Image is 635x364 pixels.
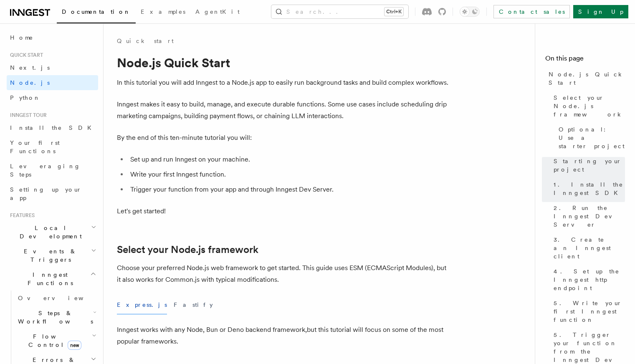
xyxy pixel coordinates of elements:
[10,33,33,42] span: Home
[10,163,81,178] span: Leveraging Steps
[15,309,93,326] span: Steps & Workflows
[385,8,403,16] kbd: Ctrl+K
[554,94,625,119] span: Select your Node.js framework
[550,90,625,122] a: Select your Node.js framework
[117,205,451,217] p: Let's get started!
[174,296,213,314] button: Fastify
[7,112,47,119] span: Inngest tour
[550,232,625,264] a: 3. Create an Inngest client
[117,262,451,286] p: Choose your preferred Node.js web framework to get started. This guide uses ESM (ECMAScript Modul...
[555,122,625,154] a: Optional: Use a starter project
[10,64,50,71] span: Next.js
[550,154,625,177] a: Starting your project
[15,329,98,352] button: Flow Controlnew
[554,180,625,197] span: 1. Install the Inngest SDK
[15,291,98,306] a: Overview
[7,270,90,287] span: Inngest Functions
[57,3,136,23] a: Documentation
[559,125,625,150] span: Optional: Use a starter project
[7,247,91,264] span: Events & Triggers
[117,77,451,88] p: In this tutorial you will add Inngest to a Node.js app to easily run background tasks and build c...
[550,296,625,327] a: 5. Write your first Inngest function
[7,244,98,267] button: Events & Triggers
[117,132,451,144] p: By the end of this ten-minute tutorial you will:
[550,200,625,232] a: 2. Run the Inngest Dev Server
[10,79,50,86] span: Node.js
[68,341,81,350] span: new
[128,184,451,195] li: Trigger your function from your app and through Inngest Dev Server.
[550,177,625,200] a: 1. Install the Inngest SDK
[128,169,451,180] li: Write your first Inngest function.
[573,5,628,18] a: Sign Up
[7,120,98,135] a: Install the SDK
[554,157,625,174] span: Starting your project
[7,75,98,90] a: Node.js
[554,299,625,324] span: 5. Write your first Inngest function
[7,90,98,105] a: Python
[7,30,98,45] a: Home
[271,5,408,18] button: Search...Ctrl+K
[190,3,245,23] a: AgentKit
[550,264,625,296] a: 4. Set up the Inngest http endpoint
[136,3,190,23] a: Examples
[117,37,174,45] a: Quick start
[10,139,60,154] span: Your first Functions
[554,204,625,229] span: 2. Run the Inngest Dev Server
[7,212,35,219] span: Features
[7,135,98,159] a: Your first Functions
[554,235,625,260] span: 3. Create an Inngest client
[141,8,185,15] span: Examples
[10,124,96,131] span: Install the SDK
[460,7,480,17] button: Toggle dark mode
[7,220,98,244] button: Local Development
[7,60,98,75] a: Next.js
[62,8,131,15] span: Documentation
[7,182,98,205] a: Setting up your app
[117,99,451,122] p: Inngest makes it easy to build, manage, and execute durable functions. Some use cases include sch...
[10,94,40,101] span: Python
[7,159,98,182] a: Leveraging Steps
[7,52,43,58] span: Quick start
[10,186,82,201] span: Setting up your app
[117,55,451,70] h1: Node.js Quick Start
[7,267,98,291] button: Inngest Functions
[545,53,625,67] h4: On this page
[15,306,98,329] button: Steps & Workflows
[549,70,625,87] span: Node.js Quick Start
[128,154,451,165] li: Set up and run Inngest on your machine.
[545,67,625,90] a: Node.js Quick Start
[195,8,240,15] span: AgentKit
[15,332,92,349] span: Flow Control
[117,324,451,347] p: Inngest works with any Node, Bun or Deno backend framework,but this tutorial will focus on some o...
[18,295,104,301] span: Overview
[554,267,625,292] span: 4. Set up the Inngest http endpoint
[117,296,167,314] button: Express.js
[493,5,570,18] a: Contact sales
[117,244,258,255] a: Select your Node.js framework
[7,224,91,240] span: Local Development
